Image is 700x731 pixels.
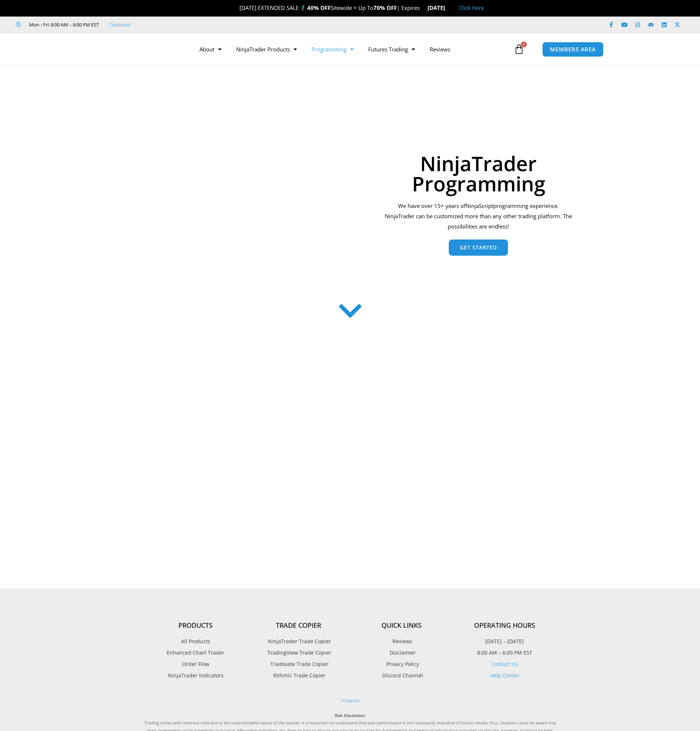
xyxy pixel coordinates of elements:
span: All Products [181,637,210,646]
h1: NinjaTrader Programming [383,153,574,194]
span: Privacy Policy [384,659,419,669]
a: MEMBERS AREA [542,42,604,57]
a: TradingView Trade Copier [247,648,350,658]
p: [DATE] – [DATE] [453,637,556,646]
span: TradingView Trade Copier [266,648,331,658]
a: Futures Trading [361,41,422,58]
img: programming 1 | Affordable Indicators – NinjaTrader [137,104,350,289]
a: All Products [144,637,247,646]
strong: 70% OFF [373,4,397,11]
img: LogoAI | Affordable Indicators – NinjaTrader [86,36,166,62]
img: ⌛ [420,5,426,11]
h4: Operating Hours [453,622,556,630]
h4: Trade Copier [247,622,350,630]
span: [DATE] EXTENDED SALE 🏌️‍♂️ Sitewide + Up To | Expires [232,4,427,11]
span: Discord Channel [380,671,423,680]
strong: [DATE] [427,4,451,11]
h4: Products [144,622,247,630]
a: Programming [304,41,361,58]
a: Help Center [490,672,519,679]
h4: Quick Links [350,622,453,630]
a: Reviews [422,41,458,58]
a: Privacy Policy [350,659,453,669]
span: Get Started [460,245,497,250]
strong: 40% OFF [307,4,331,11]
a: Reviews [350,637,453,646]
strong: Risk Disclaimer [335,713,365,718]
a: Rithmic Trade Copier [247,671,350,680]
a: Disclaimer [350,648,453,658]
a: Order Flow [144,659,247,669]
span: Disclaimer [388,648,416,658]
span: NinjaTrader Indicators [168,671,224,680]
span: 0 [521,42,527,47]
a: NinjaTrader Products [229,41,304,58]
a: 0 [503,39,535,60]
a: NinjaTrader Trade Copier [247,637,350,646]
a: NinjaTrader Indicators [144,671,247,680]
span: Rithmic Trade Copier [271,671,326,680]
div: We have over 15+ years of [383,201,574,232]
a: Trustpilot [109,20,131,29]
img: 🏭 [445,5,451,11]
span: programming experience. NinjaTrader can be customized more than any other trading platform. The p... [385,202,572,230]
a: Contact Us [491,660,518,667]
a: Tradovate Trade Copier [247,659,350,669]
a: Discord Channel [350,671,453,680]
img: 🎉 [234,5,239,11]
span: Order Flow [182,659,209,669]
span: NinjaTrader Trade Copier [266,637,331,646]
span: MEMBERS AREA [550,47,596,52]
a: Trustpilot [341,698,359,703]
span: Enhanced Chart Trader [167,648,224,658]
a: Get Started [449,240,508,256]
span: Mon - Fri: 8:00 AM – 6:00 PM EST [27,20,99,29]
nav: Menu [192,41,512,58]
a: About [192,41,229,58]
a: Click Here [459,4,484,11]
a: Enhanced Chart Trader [144,648,247,658]
p: 8:00 AM – 6:00 PM EST [453,648,556,658]
span: Tradovate Trade Copier [269,659,328,669]
span: Reviews [391,637,412,646]
span: NinjaScript [466,202,493,209]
